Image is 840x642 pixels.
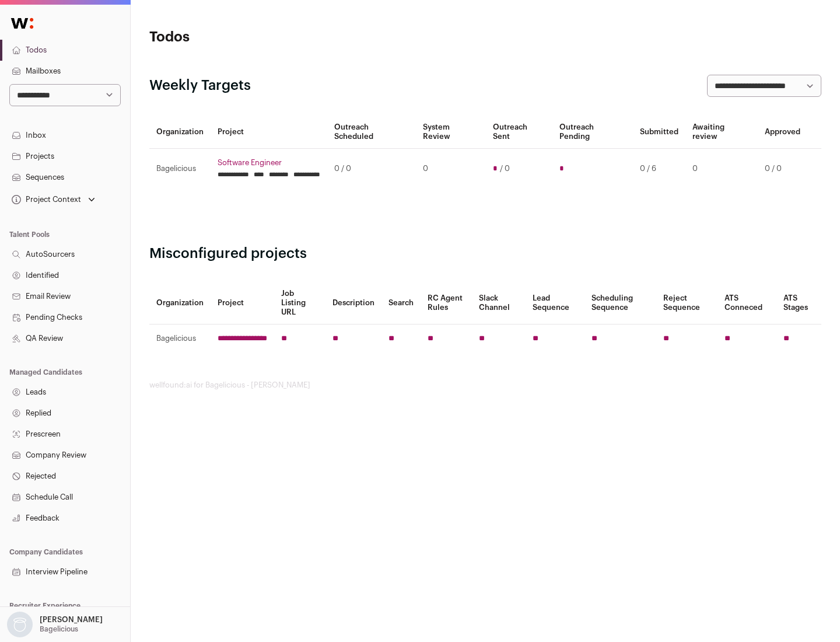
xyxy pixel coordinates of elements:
td: Bagelicious [149,325,211,353]
div: Project Context [9,195,81,204]
th: Organization [149,282,211,325]
h2: Weekly Targets [149,76,251,95]
th: Description [325,282,381,325]
th: Project [211,282,274,325]
th: ATS Conneced [717,282,776,325]
th: Reject Sequence [656,282,718,325]
td: 0 / 0 [327,149,416,189]
td: 0 / 6 [633,149,685,189]
th: Outreach Scheduled [327,116,416,149]
span: / 0 [500,164,510,173]
th: Approved [758,116,807,149]
img: Wellfound [5,12,40,35]
th: Scheduling Sequence [584,282,656,325]
td: 0 / 0 [758,149,807,189]
th: Organization [149,116,211,149]
th: System Review [416,116,485,149]
td: 0 [416,149,485,189]
td: 0 [685,149,758,189]
td: Bagelicious [149,149,211,189]
h1: Todos [149,28,373,47]
button: Open dropdown [9,191,97,208]
img: nopic.png [7,612,33,637]
footer: wellfound:ai for Bagelicious - [PERSON_NAME] [149,381,821,390]
th: ATS Stages [776,282,821,325]
th: Job Listing URL [274,282,325,325]
th: Outreach Sent [486,116,553,149]
p: Bagelicious [40,624,78,634]
a: Software Engineer [218,158,320,168]
th: Awaiting review [685,116,758,149]
p: [PERSON_NAME] [40,615,103,624]
button: Open dropdown [5,612,105,637]
th: Project [211,116,327,149]
th: Lead Sequence [526,282,584,325]
th: RC Agent Rules [421,282,471,325]
th: Slack Channel [472,282,526,325]
th: Submitted [633,116,685,149]
h2: Misconfigured projects [149,245,821,263]
th: Search [381,282,421,325]
th: Outreach Pending [552,116,632,149]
